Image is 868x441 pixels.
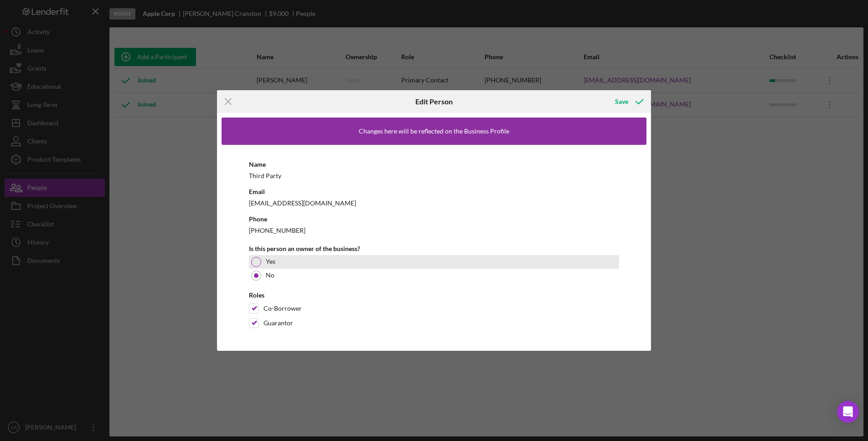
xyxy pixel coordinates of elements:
div: Open Intercom Messenger [837,401,859,423]
label: Co-Borrower [263,304,302,313]
b: Email [249,188,265,195]
h6: Edit Person [415,97,453,106]
div: Save [615,92,628,111]
div: Third Party [249,170,619,181]
div: Is this person an owner of the business? [249,245,619,252]
label: No [266,272,274,279]
button: Save [606,92,651,111]
label: Yes [266,258,275,265]
div: Roles [249,292,619,299]
b: Name [249,160,266,168]
b: Phone [249,215,267,223]
div: [PHONE_NUMBER] [249,225,619,236]
label: Guarantor [263,318,293,328]
div: [EMAIL_ADDRESS][DOMAIN_NAME] [249,197,619,209]
div: Changes here will be reflected on the Business Profile [359,128,509,135]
